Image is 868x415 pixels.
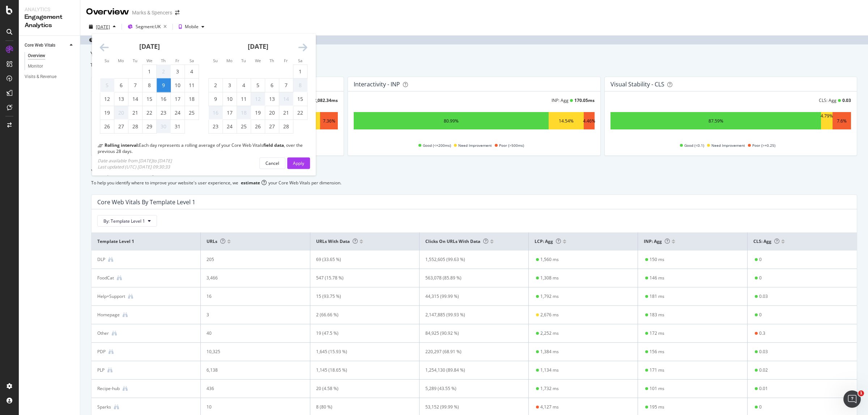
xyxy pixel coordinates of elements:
div: 10 [223,95,237,103]
div: 547 (15.78 %) [316,275,404,281]
button: Apply [287,157,310,169]
td: Sunday, January 12, 2025 [100,92,114,106]
div: 24 [223,123,237,130]
td: Sunday, February 9, 2025 [209,92,223,106]
td: Sunday, January 19, 2025 [100,106,114,120]
div: 0 [759,312,762,318]
div: 1,560 ms [540,256,559,263]
div: 170.05 ms [574,97,595,103]
small: Sa [190,58,194,63]
div: [DATE] [96,24,110,30]
div: Move backward to switch to the previous month. [100,43,109,53]
div: 146 ms [650,275,664,281]
td: Wednesday, January 1, 2025 [142,65,157,78]
td: Thursday, February 27, 2025 [265,120,279,133]
strong: [DATE] [248,42,268,51]
div: Cancel [265,160,279,166]
div: 13 [265,95,279,103]
div: Sparks [97,404,111,410]
td: Wednesday, February 19, 2025 [251,106,265,120]
td: Wednesday, January 8, 2025 [142,78,157,92]
div: 181 ms [650,293,664,300]
td: Friday, January 24, 2025 [171,106,185,120]
div: FoodCat [97,275,114,281]
div: 3 [207,312,294,318]
div: 14 [279,95,293,103]
div: Homepage [97,312,120,318]
small: Fr [175,58,179,63]
div: Overview [28,52,45,60]
td: Wednesday, January 22, 2025 [142,106,157,120]
div: 9 [209,95,222,103]
div: 2,082.34 ms [314,97,338,103]
div: 150 ms [650,256,664,263]
td: Sunday, February 2, 2025 [209,78,223,92]
small: Sa [298,58,302,63]
div: 12 [100,95,114,103]
div: 2 (66.66 %) [316,312,404,318]
div: 0 [759,404,762,410]
td: Saturday, January 11, 2025 [185,78,199,92]
div: 7 [128,82,142,89]
b: Rolling interval: [105,142,139,148]
button: Segment:UK [125,21,170,33]
div: 16 [209,109,222,116]
div: 23 [157,109,170,116]
td: Friday, January 3, 2025 [171,65,185,78]
td: Wednesday, January 15, 2025 [142,92,157,106]
div: 2 [209,82,222,89]
small: Mo [118,58,124,63]
div: 23 [209,123,222,130]
td: Wednesday, February 5, 2025 [251,78,265,92]
div: Visits & Revenue [25,73,56,81]
div: Recipe-hub [97,385,120,392]
div: 563,078 (85.89 %) [425,275,513,281]
div: 195 ms [650,404,664,410]
small: We [255,58,261,63]
td: Not available. Friday, February 14, 2025 [279,92,293,106]
td: Monday, January 27, 2025 [114,120,128,133]
td: Monday, February 3, 2025 [223,78,237,92]
div: 5,289 (43.55 %) [425,385,513,392]
td: Tuesday, January 14, 2025 [128,92,142,106]
div: 0.01 [759,385,768,392]
div: 16 [157,95,170,103]
a: Core Web Vitals [25,42,68,49]
div: Overview [86,6,129,18]
div: Last updated (UTC) [DATE] 09:30:33 [98,163,172,170]
td: Saturday, February 1, 2025 [293,65,307,78]
div: Your overall site performance [90,50,858,59]
div: Help+Support [97,293,125,300]
span: URLs with data [316,238,358,244]
div: 18 [237,109,251,116]
div: Mobile [185,25,199,29]
div: 26 [100,123,114,130]
span: Clicks on URLs with data [425,238,488,244]
div: 31 [171,123,184,130]
div: 4 [185,68,199,75]
button: Cancel [259,157,285,169]
iframe: Intercom live chat [843,390,861,408]
td: Saturday, February 15, 2025 [293,92,307,106]
div: 22 [142,109,156,116]
div: 1,145 (18.65 %) [316,367,404,373]
div: 29 [142,123,156,130]
div: 101 ms [650,385,664,392]
div: 27 [265,123,279,130]
div: 1,308 ms [540,275,559,281]
span: Template Level 1 [97,238,193,245]
div: 4.79% [821,113,833,129]
td: Friday, February 21, 2025 [279,106,293,120]
div: 15 [293,95,307,103]
div: DLP [97,256,105,263]
div: PLP [97,367,105,373]
td: Tuesday, January 21, 2025 [128,106,142,120]
button: [DATE] [86,21,119,33]
div: 1,792 ms [540,293,559,300]
div: 15 (93.75 %) [316,293,404,300]
div: 4,127 ms [540,404,559,410]
div: 7.36% [323,118,335,124]
td: Monday, January 13, 2025 [114,92,128,106]
td: Thursday, February 6, 2025 [265,78,279,92]
div: 205 [207,256,294,263]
